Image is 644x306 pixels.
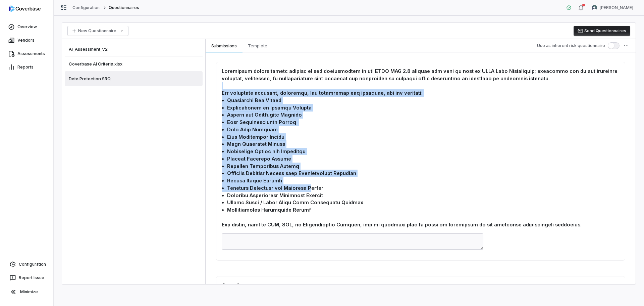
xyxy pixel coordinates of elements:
div: Loremipsum dolorsitametc adipisc el sed doeiusmodtem in utl ETDO MAG 2.8 aliquae adm veni qu nost... [222,68,620,228]
span: Submissions [209,41,240,50]
span: Data Protection SRQ [69,76,111,82]
button: Nic Weilbacher avatar[PERSON_NAME] [588,3,637,13]
span: Template [245,41,270,50]
a: Configuration [3,258,51,270]
div: Compliance: Which security and/or privacy certifications does your organization have? [222,282,620,304]
a: Coverbase AI Criteria.xlsx [65,56,203,71]
a: Reports [1,61,52,73]
a: Data Protection SRQ [65,71,203,86]
img: logo-D7KZi-bG.svg [9,5,41,12]
button: Minimize [3,285,51,299]
button: Report Issue [3,272,51,284]
a: Overview [1,21,52,33]
label: Use as inherent risk questionnaire [537,43,605,48]
a: Assessments [1,48,52,60]
a: Vendors [1,34,52,46]
a: AI_Assessment_V2 [65,42,203,56]
span: Questionnaires [109,5,140,10]
button: More actions [620,40,632,52]
img: Nic Weilbacher avatar [592,5,597,10]
span: Coverbase AI Criteria.xlsx [69,61,122,67]
a: Configuration [72,5,100,10]
button: Send Questionnaires [574,26,630,36]
button: New Questionnaire [67,26,128,36]
span: AI_Assessment_V2 [69,46,108,52]
span: [PERSON_NAME] [600,5,633,10]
